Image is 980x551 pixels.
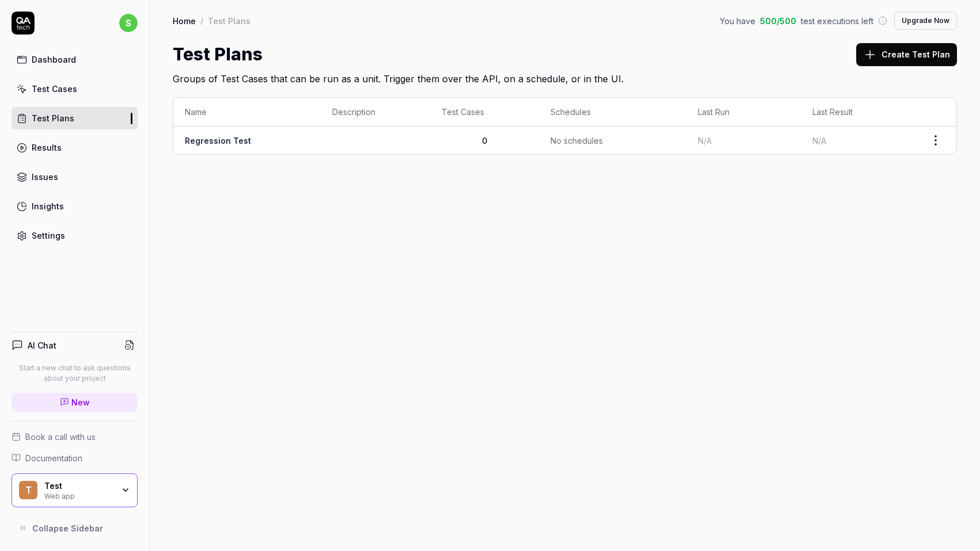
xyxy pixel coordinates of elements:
div: Test Cases [32,83,77,95]
span: No schedules [550,135,603,147]
th: Name [173,98,321,127]
div: Insights [32,200,64,212]
a: Insights [12,195,138,217]
button: Create Test Plan [856,43,957,66]
th: Test Cases [430,98,538,127]
th: Last Run [686,98,800,127]
a: Regression Test [185,136,251,146]
div: Settings [32,229,65,242]
a: New [12,393,138,412]
a: Results [12,136,138,159]
button: Collapse Sidebar [12,516,138,539]
button: s [119,12,138,35]
div: Dashboard [32,53,76,66]
a: Issues [12,166,138,188]
span: You have [720,15,755,27]
span: N/A [698,136,712,146]
a: Book a call with us [12,431,138,443]
th: Last Result [801,98,915,127]
a: Documentation [12,452,138,464]
button: TTestWeb app [12,473,138,508]
span: 0 [482,136,487,146]
th: Description [321,98,430,127]
span: Documentation [25,452,82,464]
span: T [19,481,37,499]
h4: AI Chat [28,339,56,351]
span: N/A [812,136,826,146]
h2: Groups of Test Cases that can be run as a unit. Trigger them over the API, on a schedule, or in t... [173,67,957,86]
a: Test Cases [12,78,138,100]
span: s [119,14,138,32]
span: Book a call with us [25,431,96,443]
div: Test [44,481,113,491]
h1: Test Plans [173,41,263,67]
div: Results [32,141,62,154]
p: Start a new chat to ask questions about your project [12,363,138,384]
div: Issues [32,171,58,183]
a: Settings [12,224,138,247]
a: Dashboard [12,48,138,71]
span: test executions left [801,15,873,27]
span: New [71,396,90,408]
a: Test Plans [12,107,138,129]
div: Test Plans [208,15,250,26]
span: Collapse Sidebar [32,522,103,534]
div: / [200,15,203,26]
div: Web app [44,491,113,500]
span: 500 / 500 [760,15,796,27]
a: Home [173,15,196,26]
div: Test Plans [32,112,74,124]
button: Upgrade Now [894,12,957,30]
th: Schedules [539,98,686,127]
